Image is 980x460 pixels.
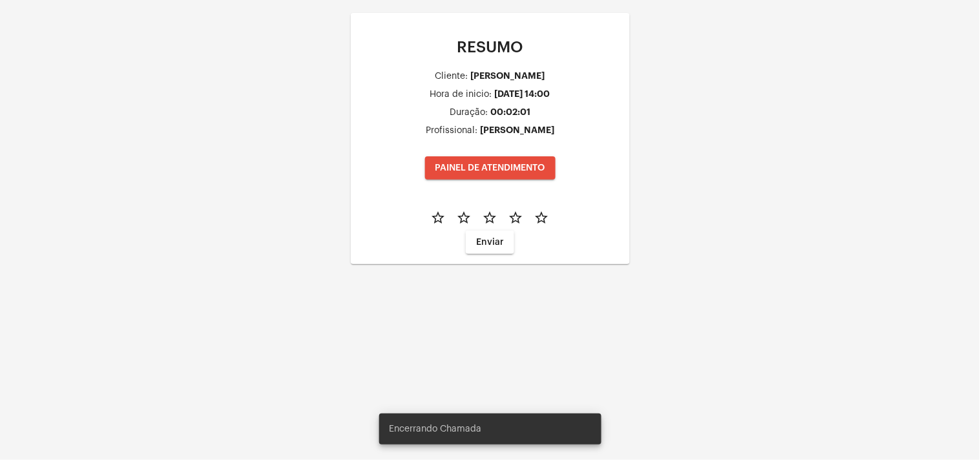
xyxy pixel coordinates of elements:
div: Profissional: [426,126,477,136]
mat-icon: star_border [457,210,472,225]
mat-icon: star_border [508,210,524,225]
div: Duração: [450,108,488,118]
mat-icon: star_border [534,210,550,225]
button: PAINEL DE ATENDIMENTO [425,156,556,180]
span: Encerrando Chamada [390,423,482,435]
div: Hora de inicio: [430,90,492,99]
button: Enviar [466,231,514,254]
p: RESUMO [361,39,620,56]
div: [PERSON_NAME] [480,125,554,135]
mat-icon: star_border [483,210,498,225]
div: Cliente: [435,72,468,81]
span: PAINEL DE ATENDIMENTO [435,163,545,172]
span: Enviar [476,238,504,247]
div: [PERSON_NAME] [471,71,545,81]
mat-icon: star_border [431,210,446,225]
div: [DATE] 14:00 [495,89,550,99]
div: 00:02:01 [490,107,530,117]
